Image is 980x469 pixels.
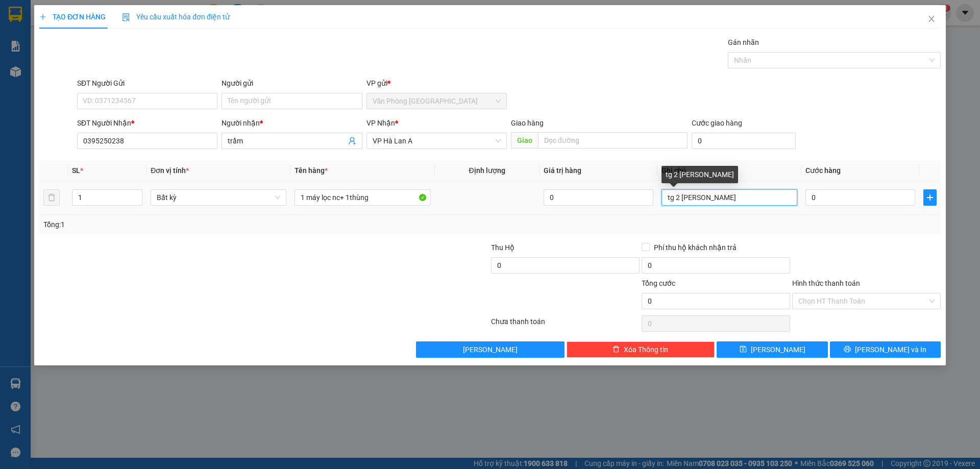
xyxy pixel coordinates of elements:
div: Người nhận [222,117,362,129]
span: Yêu cầu xuất hóa đơn điện tử [122,13,230,21]
label: Gán nhãn [728,38,759,46]
span: VP Nhận [366,119,395,127]
span: Cước hàng [805,166,841,175]
span: Phí thu hộ khách nhận trả [650,242,741,253]
button: plus [923,189,937,206]
span: user-add [348,137,356,145]
button: delete [43,189,60,206]
button: [PERSON_NAME] [416,341,565,358]
span: [PERSON_NAME] và In [855,344,926,355]
div: Người gửi [222,78,362,89]
span: plus [39,13,46,20]
div: Chưa thanh toán [490,316,641,334]
div: SĐT Người Nhận [77,117,217,129]
span: Giao [511,132,538,149]
span: printer [844,345,851,354]
label: Hình thức thanh toán [792,279,860,287]
input: 0 [544,189,653,206]
button: save[PERSON_NAME] [717,341,827,358]
div: VP gửi [366,78,507,89]
span: SL [72,166,80,175]
input: VD: Bàn, Ghế [295,189,430,206]
span: save [740,345,747,354]
span: close [927,15,936,23]
span: plus [924,193,936,202]
span: TẠO ĐƠN HÀNG [39,13,106,21]
button: deleteXóa Thông tin [567,341,715,358]
span: Tên hàng [295,166,328,175]
span: VP Hà Lan A [373,133,501,149]
span: [PERSON_NAME] [751,344,805,355]
span: Tổng cước [642,279,675,287]
span: Giao hàng [511,119,544,127]
span: Bất kỳ [157,190,280,205]
input: Ghi Chú [661,189,797,206]
span: Đơn vị tính [151,166,189,175]
div: Tổng: 1 [43,219,378,230]
button: printer[PERSON_NAME] và In [830,341,941,358]
span: Văn Phòng Sài Gòn [373,93,501,109]
input: Dọc đường [538,132,688,149]
span: Định lượng [469,166,505,175]
input: Cước giao hàng [692,133,796,149]
span: Thu Hộ [491,243,514,252]
div: SĐT Người Gửi [77,78,217,89]
span: delete [612,345,620,354]
div: tg 2 [PERSON_NAME] [661,166,738,183]
button: Close [917,5,946,34]
label: Cước giao hàng [692,119,742,127]
th: Ghi chú [657,161,801,181]
span: Xóa Thông tin [624,344,668,355]
img: icon [122,13,130,21]
span: Giá trị hàng [544,166,581,175]
span: [PERSON_NAME] [463,344,518,355]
